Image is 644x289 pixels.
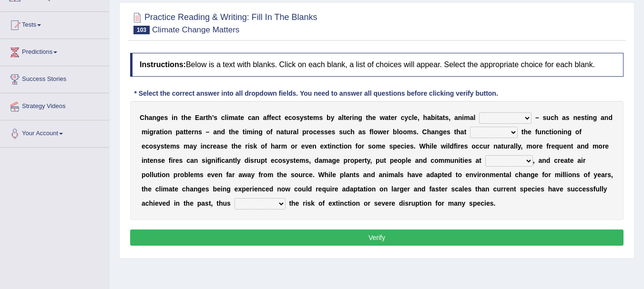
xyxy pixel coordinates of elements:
b: t [327,142,330,150]
b: o [344,142,348,150]
b: e [301,142,305,150]
b: g [258,128,263,136]
b: i [245,128,246,136]
b: r [210,142,213,150]
span: 103 [133,26,150,34]
b: a [189,142,193,150]
b: g [358,114,362,121]
b: a [562,114,566,121]
b: o [403,128,407,136]
b: t [229,128,231,136]
b: a [454,114,458,121]
b: m [184,142,189,150]
b: u [343,128,347,136]
b: a [216,142,220,150]
b: o [471,142,476,150]
b: y [331,114,335,121]
b: c [288,114,292,121]
b: s [389,142,393,150]
b: r [362,142,364,150]
b: t [454,128,457,136]
b: t [184,128,186,136]
b: e [346,114,350,121]
b: l [225,114,227,121]
b: d [221,128,225,136]
b: . [414,142,416,150]
b: f [270,128,273,136]
b: y [518,142,521,150]
b: h [426,142,430,150]
b: a [601,114,604,121]
b: t [388,114,391,121]
b: c [206,142,210,150]
b: i [201,142,203,150]
b: i [147,128,149,136]
b: m [313,114,319,121]
b: a [213,128,217,136]
b: f [265,142,267,150]
b: r [192,128,194,136]
b: c [248,114,252,121]
b: l [342,114,344,121]
b: l [397,128,399,136]
b: s [447,128,450,136]
b: s [198,128,202,136]
b: f [356,142,358,150]
b: e [460,142,464,150]
b: n [152,114,156,121]
b: t [443,114,445,121]
b: g [439,128,443,136]
b: f [267,114,269,121]
b: i [227,114,229,121]
b: a [460,128,464,136]
b: s [581,114,585,121]
b: e [414,114,418,121]
b: i [330,142,332,150]
b: e [142,142,145,150]
b: s [153,142,157,150]
b: f [454,142,456,150]
b: a [263,114,267,121]
b: y [405,114,409,121]
b: e [240,114,244,121]
b: e [382,142,386,150]
b: ’ [212,114,214,121]
b: l [412,114,414,121]
b: . [417,128,419,136]
b: i [162,128,164,136]
b: i [253,128,255,136]
b: c [336,142,339,150]
b: w [441,142,446,150]
b: n [217,128,221,136]
h4: Below is a text with blanks. Click on each blank, a list of choices will appear. Select the appro... [130,53,624,77]
b: g [156,114,161,121]
b: a [431,128,435,136]
b: g [593,114,597,121]
b: g [149,128,153,136]
b: a [338,114,342,121]
b: h [427,128,431,136]
b: s [324,128,328,136]
b: s [566,114,570,121]
b: e [187,114,191,121]
b: n [435,128,439,136]
b: f [579,128,582,136]
b: e [317,128,320,136]
b: e [577,114,581,121]
b: h [184,114,188,121]
b: t [344,114,346,121]
b: t [549,128,552,136]
b: t [181,114,184,121]
b: e [372,114,376,121]
b: C [140,114,144,121]
b: t [243,128,245,136]
b: n [557,128,562,136]
b: h [423,114,428,121]
b: l [372,128,374,136]
b: a [385,114,388,121]
b: c [401,114,405,121]
b: n [255,128,259,136]
b: h [271,142,275,150]
b: s [410,142,414,150]
b: o [261,142,265,150]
